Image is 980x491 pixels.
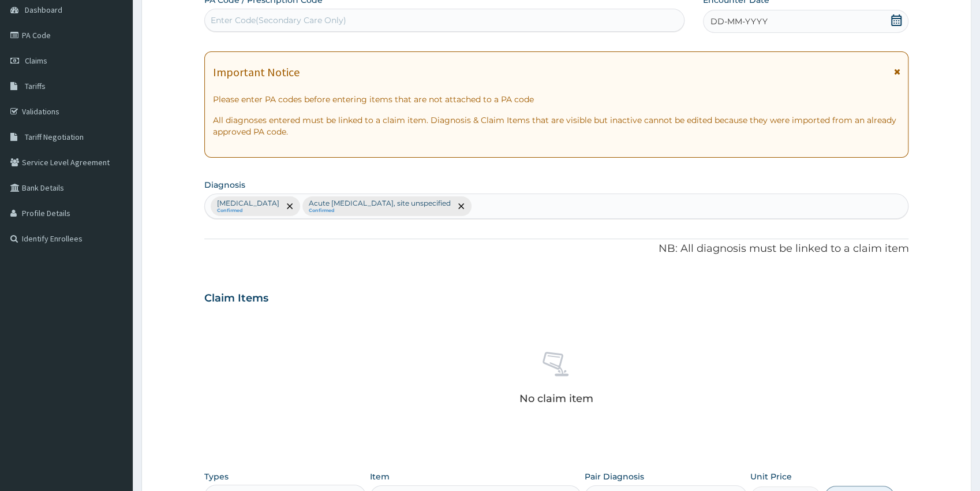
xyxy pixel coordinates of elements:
[211,14,346,26] div: Enter Code(Secondary Care Only)
[217,199,279,208] p: [MEDICAL_DATA]
[25,55,47,66] span: Claims
[213,66,300,79] h1: Important Notice
[370,471,390,482] label: Item
[25,81,46,91] span: Tariffs
[710,16,768,27] span: DD-MM-YYYY
[456,201,466,211] span: remove selection option
[309,208,451,214] small: Confirmed
[285,201,295,211] span: remove selection option
[750,471,792,482] label: Unit Price
[204,292,268,305] h3: Claim Items
[213,114,900,137] p: All diagnoses entered must be linked to a claim item. Diagnosis & Claim Items that are visible bu...
[519,393,593,404] p: No claim item
[585,471,644,482] label: Pair Diagnosis
[204,472,229,482] label: Types
[213,94,900,105] p: Please enter PA codes before entering items that are not attached to a PA code
[217,208,279,214] small: Confirmed
[204,179,245,191] label: Diagnosis
[25,132,84,142] span: Tariff Negotiation
[204,241,909,256] p: NB: All diagnosis must be linked to a claim item
[309,199,451,208] p: Acute [MEDICAL_DATA], site unspecified
[25,5,62,15] span: Dashboard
